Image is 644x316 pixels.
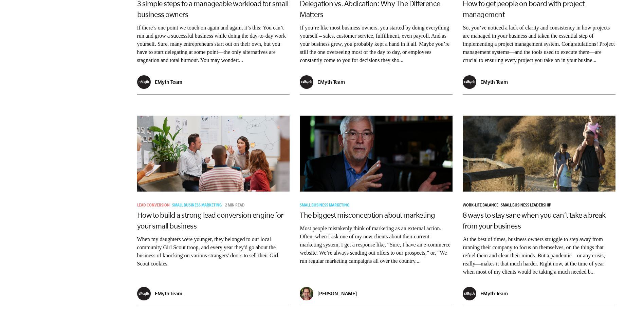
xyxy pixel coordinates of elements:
a: Small Business Marketing [300,203,352,208]
span: Small Business Marketing [300,203,349,208]
a: 8 ways to stay sane when you can’t take a break from your business [463,211,606,230]
a: Work-Life Balance [463,203,501,208]
p: EMyth Team [155,79,182,85]
a: Small Business Marketing [172,203,224,208]
img: Adam Traub - EMyth [300,287,313,300]
a: Lead Conversion [137,203,172,208]
img: EMyth Team - EMyth [463,287,476,300]
p: EMyth Team [317,79,345,85]
a: How to build a strong lead conversion engine for your small business [137,211,283,230]
p: EMyth Team [480,291,508,296]
p: So, you’ve noticed a lack of clarity and consistency in how projects are managed in your business... [463,24,615,64]
p: EMyth Team [480,79,508,85]
p: [PERSON_NAME] [317,291,357,296]
img: EMyth Team - EMyth [137,75,151,89]
p: When my daughters were younger, they belonged to our local community Girl Scout troop, and every ... [137,235,290,268]
span: Work-Life Balance [463,203,498,208]
img: self-care tactics entrepreneur [463,103,615,204]
p: Most people mistakenly think of marketing as an external action. Often, when I ask one of my new ... [300,224,453,265]
img: EMyth Team - EMyth [137,287,151,300]
a: The biggest misconception about marketing [300,211,435,219]
iframe: Chat Widget [610,283,644,316]
img: marketing misconceptions, marketing myths, identify the different misconceptions about marketing [300,103,453,204]
p: If there’s one point we touch on again and again, it’s this: You can’t run and grow a successful ... [137,24,290,64]
span: Small Business Marketing [172,203,222,208]
span: Small Business Leadership [501,203,551,208]
p: At the best of times, business owners struggle to step away from running their company to focus o... [463,235,615,276]
a: Small Business Leadership [501,203,554,208]
span: Lead Conversion [137,203,170,208]
img: EMyth Team - EMyth [300,75,313,89]
p: 2 min read [225,203,245,208]
p: If you’re like most business owners, you started by doing everything yourself – sales, customer s... [300,24,453,64]
img: EMyth Team - EMyth [463,75,476,89]
p: EMyth Team [155,291,182,296]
